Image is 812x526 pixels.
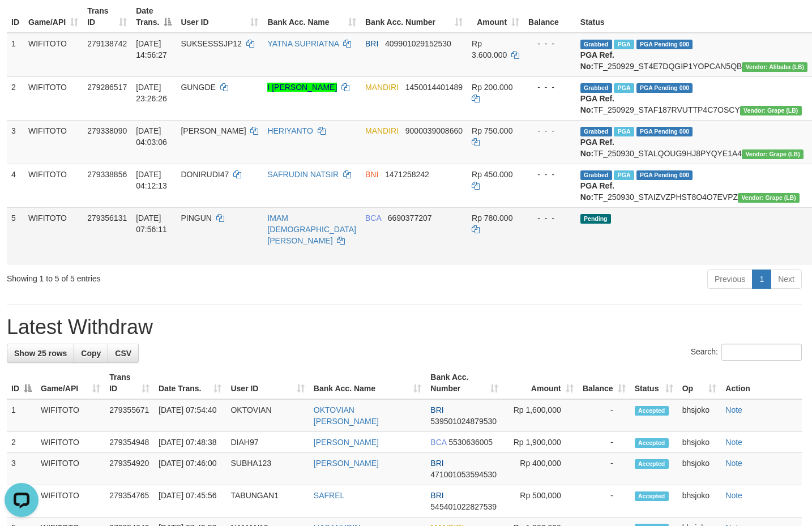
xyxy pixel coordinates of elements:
[430,438,446,447] span: BCA
[136,213,167,234] span: [DATE] 07:56:11
[87,39,127,48] span: 279138742
[136,39,167,59] span: [DATE] 14:56:27
[267,39,339,48] a: YATNA SUPRIATNA
[430,405,443,414] span: BRI
[108,344,139,363] a: CSV
[580,40,612,49] span: Grabbed
[721,344,802,361] input: Search:
[528,212,571,224] div: - - -
[524,1,576,33] th: Balance
[365,126,399,135] span: MANDIRI
[740,106,802,116] span: Vendor URL: https://dashboard.q2checkout.com/secure
[614,40,634,49] span: Marked by bhscandra
[691,344,802,361] label: Search:
[614,127,634,136] span: Marked by bhsjoko
[580,138,614,158] b: PGA Ref. No:
[7,268,328,284] div: Showing 1 to 5 of 5 entries
[503,367,578,399] th: Amount: activate to sort column ascending
[578,399,630,432] td: -
[131,1,176,33] th: Date Trans.: activate to sort column descending
[7,120,24,164] td: 3
[580,127,612,136] span: Grabbed
[365,213,381,223] span: BCA
[24,76,83,120] td: WIFITOTO
[580,214,611,224] span: Pending
[678,367,721,399] th: Op: activate to sort column ascending
[5,5,39,39] button: Open LiveChat chat widget
[365,39,378,48] span: BRI
[385,170,429,179] span: Copy 1471258242 to clipboard
[578,485,630,518] td: -
[430,459,443,468] span: BRI
[503,485,578,518] td: Rp 500,000
[742,62,807,72] span: Vendor URL: https://dashboard.q2checkout.com/secure
[578,453,630,485] td: -
[154,367,226,399] th: Date Trans.: activate to sort column ascending
[503,453,578,485] td: Rp 400,000
[742,149,804,159] span: Vendor URL: https://dashboard.q2checkout.com/secure
[24,207,83,265] td: WIFITOTO
[181,39,241,48] span: SUKSESSSJP12
[154,432,226,453] td: [DATE] 07:48:38
[136,126,167,147] span: [DATE] 04:03:06
[314,438,379,447] a: [PERSON_NAME]
[678,399,721,432] td: bhsjoko
[630,367,678,399] th: Status: activate to sort column ascending
[580,170,612,180] span: Grabbed
[36,485,105,518] td: WIFITOTO
[36,432,105,453] td: WIFITOTO
[503,432,578,453] td: Rp 1,900,000
[105,485,154,518] td: 279354765
[226,485,309,518] td: TABUNGAN1
[361,1,467,33] th: Bank Acc. Number: activate to sort column ascending
[472,83,512,92] span: Rp 200.000
[578,432,630,453] td: -
[635,438,669,448] span: Accepted
[105,399,154,432] td: 279355671
[405,83,463,92] span: Copy 1450014401489 to clipboard
[136,170,167,190] span: [DATE] 04:12:13
[24,164,83,207] td: WIFITOTO
[105,432,154,453] td: 279354948
[7,399,36,432] td: 1
[226,367,309,399] th: User ID: activate to sort column ascending
[405,126,463,135] span: Copy 9000039008660 to clipboard
[314,491,344,500] a: SAFREL
[528,82,571,93] div: - - -
[472,170,512,179] span: Rp 450.000
[267,213,356,245] a: IMAM [DEMOGRAPHIC_DATA][PERSON_NAME]
[226,399,309,432] td: OKTOVIAN
[725,438,742,447] a: Note
[678,453,721,485] td: bhsjoko
[738,193,800,203] span: Vendor URL: https://dashboard.q2checkout.com/secure
[365,170,378,179] span: BNI
[528,38,571,49] div: - - -
[7,33,24,77] td: 1
[226,432,309,453] td: DIAH97
[136,83,167,103] span: [DATE] 23:26:26
[678,432,721,453] td: bhsjoko
[426,367,502,399] th: Bank Acc. Number: activate to sort column ascending
[580,83,612,93] span: Grabbed
[528,169,571,180] div: - - -
[7,1,24,33] th: ID
[635,459,669,469] span: Accepted
[181,213,211,223] span: PINGUN
[580,50,614,71] b: PGA Ref. No:
[154,485,226,518] td: [DATE] 07:45:56
[36,399,105,432] td: WIFITOTO
[267,83,337,92] a: I [PERSON_NAME]
[314,459,379,468] a: [PERSON_NAME]
[81,349,101,358] span: Copy
[752,270,771,289] a: 1
[14,349,67,358] span: Show 25 rows
[87,83,127,92] span: 279286517
[614,83,634,93] span: Marked by bhsaldo
[472,213,512,223] span: Rp 780.000
[7,207,24,265] td: 5
[578,367,630,399] th: Balance: activate to sort column ascending
[580,181,614,202] b: PGA Ref. No:
[24,33,83,77] td: WIFITOTO
[314,405,379,426] a: OKTOVIAN [PERSON_NAME]
[87,170,127,179] span: 279338856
